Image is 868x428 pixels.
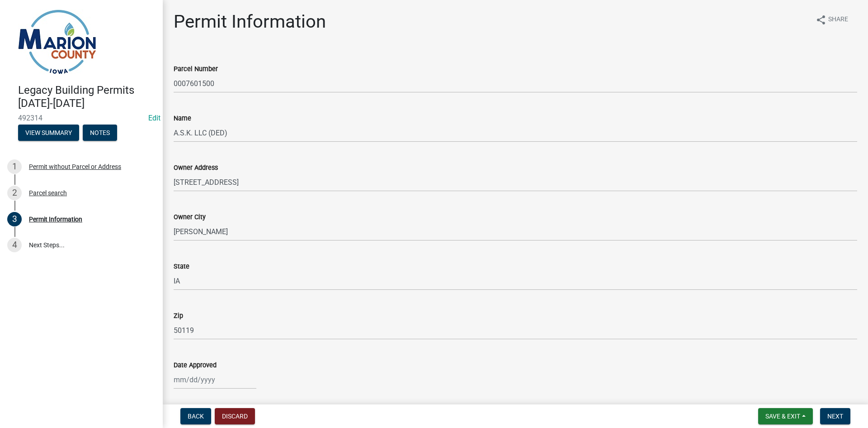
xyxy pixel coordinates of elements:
span: Save & Exit [765,413,800,420]
label: Owner City [174,214,206,221]
span: Back [188,413,204,420]
label: Name [174,115,191,122]
h1: Permit Information [174,11,326,33]
wm-modal-confirm: Summary [18,130,79,137]
i: share [816,14,826,25]
a: Edit [148,114,160,122]
div: Permit without Parcel or Address [29,164,121,170]
span: 492314 [18,114,145,122]
label: Date Approved [174,362,217,369]
div: Permit Information [29,216,82,222]
div: 1 [7,159,22,174]
input: mm/dd/yyyy [174,370,256,389]
span: Share [828,14,848,25]
h4: Legacy Building Permits [DATE]-[DATE] [18,84,156,110]
button: Back [180,408,211,424]
button: Save & Exit [758,408,813,424]
label: Owner Address [174,165,218,171]
button: View Summary [18,125,79,141]
div: 4 [7,238,22,252]
button: Next [820,408,850,424]
wm-modal-confirm: Edit Application Number [148,114,160,122]
img: Marion County, Iowa [18,10,96,74]
button: Notes [83,125,117,141]
div: 2 [7,186,22,200]
span: Next [827,413,843,420]
label: Zip [174,313,183,319]
label: State [174,264,189,270]
div: 3 [7,212,22,226]
div: Parcel search [29,190,67,196]
label: Parcel Number [174,66,218,72]
button: Discard [215,408,255,424]
wm-modal-confirm: Notes [83,130,117,137]
button: shareShare [808,11,855,29]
